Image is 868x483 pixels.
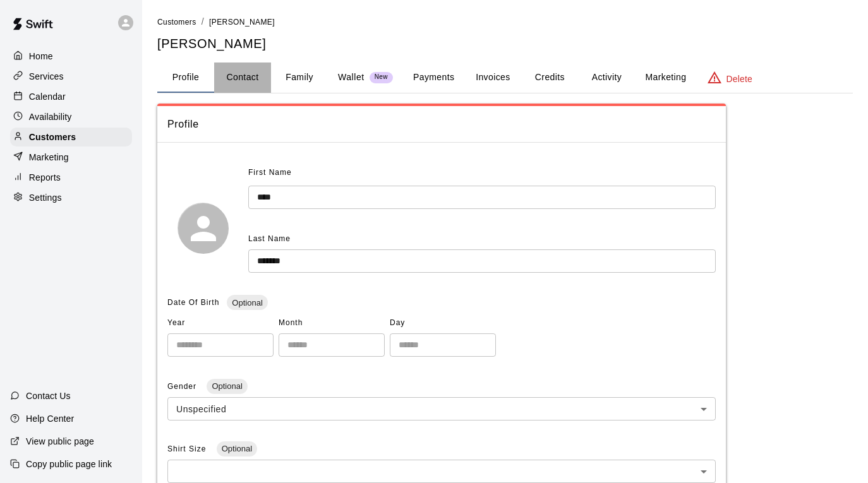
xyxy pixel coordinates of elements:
p: Services [29,70,64,83]
span: Profile [167,116,716,133]
p: View public page [26,435,94,448]
div: basic tabs example [157,63,853,93]
span: Day [390,313,496,333]
span: [PERSON_NAME] [209,18,275,27]
p: Reports [29,171,61,184]
nav: breadcrumb [157,15,853,29]
span: Date Of Birth [167,298,219,307]
a: Home [10,47,132,66]
button: Invoices [464,63,521,93]
a: Availability [10,107,132,126]
a: Customers [10,128,132,146]
span: Optional [227,298,267,307]
p: Marketing [29,151,69,164]
a: Marketing [10,148,132,167]
a: Settings [10,188,132,207]
button: Marketing [635,63,696,93]
a: Customers [157,16,196,27]
a: Reports [10,168,132,187]
li: / [202,15,204,28]
p: Contact Us [26,390,71,402]
p: Wallet [338,71,365,84]
span: Shirt Size [167,444,209,453]
button: Credits [521,63,578,93]
p: Copy public page link [26,458,112,470]
p: Calendar [29,90,66,103]
button: Activity [578,63,635,93]
span: Gender [167,382,199,391]
button: Profile [157,63,214,93]
button: Payments [403,63,464,93]
span: Month [279,313,385,333]
span: Optional [217,444,257,453]
span: Customers [157,18,196,27]
span: Last Name [248,234,291,243]
a: Services [10,67,132,86]
span: Year [167,313,274,333]
h5: [PERSON_NAME] [157,35,853,52]
p: Help Center [26,412,74,425]
p: Settings [29,191,62,204]
button: Family [271,63,328,93]
p: Customers [29,131,76,143]
span: Optional [207,381,247,391]
a: Calendar [10,87,132,106]
p: Delete [726,73,752,85]
p: Availability [29,110,72,123]
div: Unspecified [167,397,716,420]
span: New [370,73,393,81]
p: Home [29,50,53,63]
span: First Name [248,163,292,183]
button: Contact [214,63,271,93]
